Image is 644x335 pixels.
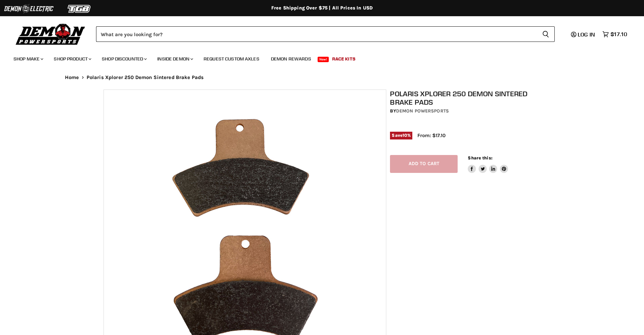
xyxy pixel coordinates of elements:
span: Share this: [468,155,492,160]
input: Search [96,26,537,42]
a: Race Kits [327,52,361,66]
aside: Share this: [468,155,508,173]
a: Shop Discounted [97,52,151,66]
a: Shop Make [8,52,47,66]
a: Inside Demon [152,52,197,66]
img: Demon Powersports [14,22,88,46]
form: Product [96,26,555,42]
ul: Main menu [8,49,625,66]
button: Search [537,26,555,42]
img: TGB Logo 2 [54,2,105,15]
span: $17.10 [611,31,627,37]
span: New! [318,57,329,62]
div: by [390,107,544,115]
span: 10 [402,133,407,138]
a: $17.10 [599,29,630,39]
div: Free Shipping Over $75 | All Prices In USD [51,5,593,11]
a: Demon Rewards [266,52,316,66]
span: Save % [390,132,412,139]
a: Home [65,75,79,80]
a: Shop Product [49,52,95,66]
h1: Polaris Xplorer 250 Demon Sintered Brake Pads [390,89,544,106]
img: Demon Electric Logo 2 [3,2,54,15]
span: From: $17.10 [417,132,445,138]
nav: Breadcrumbs [51,75,593,80]
span: Polaris Xplorer 250 Demon Sintered Brake Pads [87,75,204,80]
a: Log in [568,31,599,37]
span: Log in [578,31,595,38]
a: Demon Powersports [396,108,449,114]
a: Request Custom Axles [199,52,264,66]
